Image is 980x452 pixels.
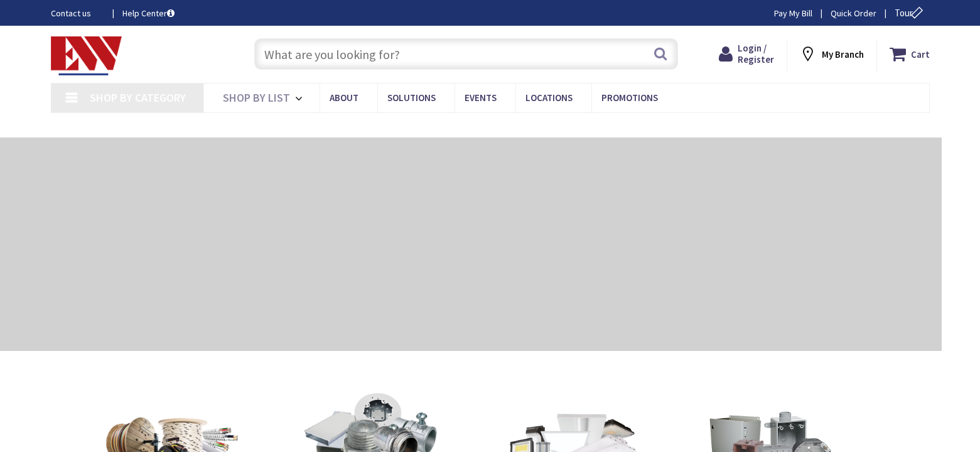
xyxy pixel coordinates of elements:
a: Cart [890,43,930,65]
div: My Branch [799,43,864,65]
span: About [330,92,358,104]
img: Electrical Wholesalers, Inc. [51,36,122,75]
span: Solutions [387,92,436,104]
span: Locations [525,92,573,104]
strong: Cart [911,43,930,65]
a: Quick Order [831,7,876,19]
span: Tour [895,7,927,19]
a: Pay My Bill [774,7,812,19]
span: Promotions [601,92,658,104]
a: Help Center [122,7,175,19]
a: Contact us [51,7,102,19]
strong: My Branch [822,48,864,60]
span: Shop By Category [90,90,186,105]
span: Events [465,92,497,104]
span: Shop By List [223,90,290,105]
a: Login / Register [719,43,774,65]
span: Login / Register [738,42,774,65]
input: What are you looking for? [254,38,678,70]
